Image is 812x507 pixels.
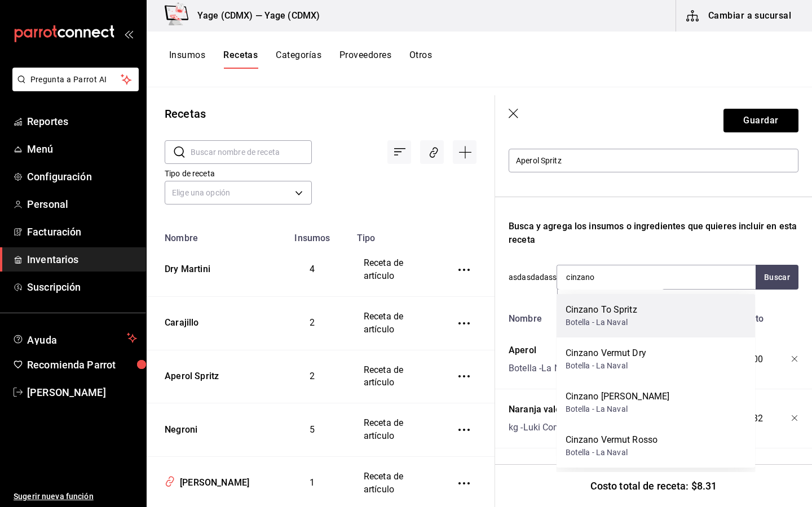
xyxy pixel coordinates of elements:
[387,140,411,164] div: Ordenar por
[12,68,139,91] button: Pregunta a Parrot AI
[566,447,658,459] div: Botella - La Naval
[27,279,137,295] span: Suscripción
[27,357,137,372] span: Recomienda Parrot
[165,181,312,204] div: Elige una opción
[27,224,137,239] span: Facturación
[310,424,315,435] span: 5
[495,464,812,507] div: Costo total de receta: $8.31
[509,265,798,290] div: asdasdadass
[310,264,315,274] span: 4
[169,50,432,69] div: navigation tabs
[350,350,438,403] td: Receta de artículo
[723,109,798,132] button: Guardar
[160,259,210,276] div: Dry Martini
[310,371,315,381] span: 2
[27,385,137,400] span: [PERSON_NAME]
[509,344,577,357] div: Aperol
[30,74,121,86] span: Pregunta a Parrot AI
[339,50,391,69] button: Proveedores
[566,403,670,415] div: Botella - La Naval
[509,421,614,434] div: kg - Luki Comercializadora
[27,169,137,184] span: Configuración
[566,346,646,360] div: Cinzano Vermut Dry
[27,141,137,157] span: Menú
[27,331,122,345] span: Ayuda
[160,312,199,330] div: Carajillo
[165,105,206,122] div: Recetas
[557,265,670,289] input: Buscar insumo
[14,491,137,502] span: Sugerir nueva función
[188,9,320,23] h3: Yage (CDMX) — Yage (CDMX)
[566,390,670,403] div: Cinzano [PERSON_NAME]
[124,29,133,38] button: open_drawer_menu
[504,308,651,326] div: Nombre
[509,362,577,375] div: Botella - La Naval
[566,433,658,447] div: Cinzano Vermut Rosso
[509,403,614,416] div: Naranja valencia
[756,265,798,290] button: Buscar
[275,226,350,243] th: Insumos
[223,50,258,69] button: Recetas
[453,140,476,164] div: Agregar receta
[147,226,275,243] th: Nombre
[310,477,315,488] span: 1
[566,317,637,328] div: Botella - La Naval
[27,114,137,129] span: Reportes
[169,50,205,69] button: Insumos
[509,220,798,247] div: Busca y agrega los insumos o ingredientes que quieres incluir en esta receta
[420,140,444,164] div: Asociar recetas
[165,170,312,177] label: Tipo de receta
[160,419,197,437] div: Negroni
[566,303,637,317] div: Cinzano To Spritz
[27,252,137,267] span: Inventarios
[350,226,438,243] th: Tipo
[191,141,312,163] input: Buscar nombre de receta
[350,403,438,457] td: Receta de artículo
[175,472,249,490] div: [PERSON_NAME]
[350,296,438,350] td: Receta de artículo
[27,197,137,212] span: Personal
[310,317,315,328] span: 2
[409,50,432,69] button: Otros
[350,243,438,296] td: Receta de artículo
[558,289,664,319] div: Insumo
[160,366,219,383] div: Aperol Spritz
[276,50,321,69] button: Categorías
[566,360,646,372] div: Botella - La Naval
[8,82,139,94] a: Pregunta a Parrot AI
